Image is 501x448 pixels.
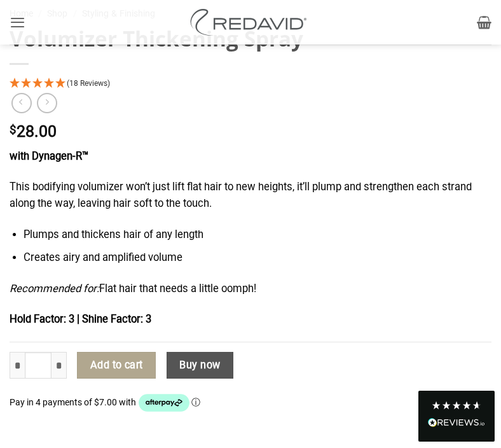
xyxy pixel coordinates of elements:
[25,352,51,379] input: Product quantity
[24,227,491,244] li: Plumps and thickens hair of any length
[10,313,151,325] strong: Hold Factor: 3 | Shine Factor: 3
[10,150,88,162] strong: with Dynagen-R™
[418,391,495,442] div: Read All Reviews
[431,400,482,410] div: 4.8 Stars
[477,8,491,36] a: View cart
[187,9,314,36] img: REDAVID Salon Products | United States
[10,397,138,407] span: Pay in 4 payments of $7.00 with
[10,6,25,38] a: Menu
[51,352,67,379] input: Increase quantity of Volumizer Thickening Spray
[24,249,491,267] li: Creates airy and amplified volume
[67,79,110,88] span: (18 Reviews)
[10,179,491,213] p: This bodifying volumizer won’t just lift flat hair to new heights, it’ll plump and strengthen eac...
[10,25,491,52] h1: Volumizer Thickening Spray
[428,418,485,427] img: REVIEWS.io
[428,416,485,432] div: Read All Reviews
[191,397,200,407] a: Information - Opens a dialog
[10,122,57,141] bdi: 28.00
[167,352,233,379] button: Buy now
[77,352,156,379] button: Add to cart
[37,93,57,113] a: Previous product
[10,124,17,136] span: $
[11,93,32,113] a: Next product
[10,281,491,298] p: Flat hair that needs a little oomph!
[10,76,491,93] div: 4.94 Stars - 18 Reviews
[10,352,25,379] input: Reduce quantity of Volumizer Thickening Spray
[10,283,99,295] em: Recommended for:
